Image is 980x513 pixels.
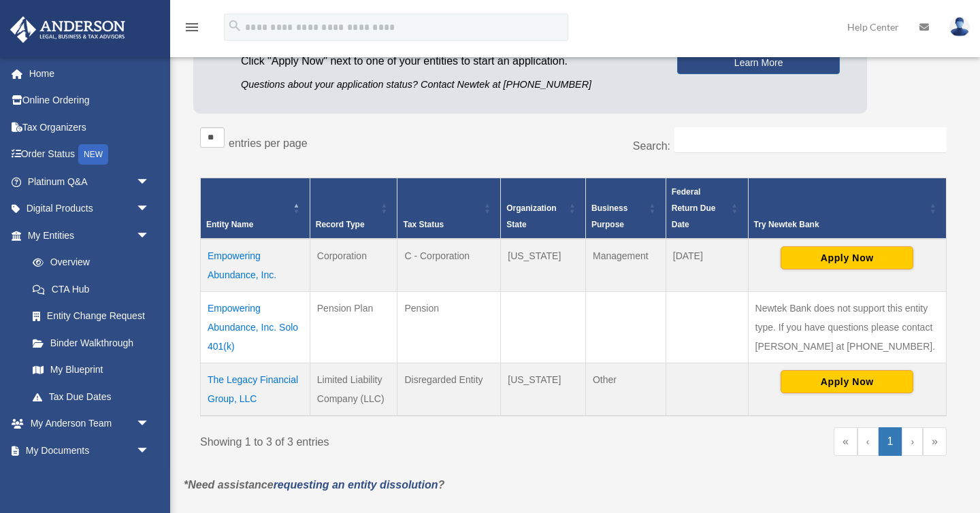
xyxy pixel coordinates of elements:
a: My Documentsarrow_drop_down [10,437,170,464]
a: Binder Walkthrough [19,329,163,357]
em: *Need assistance ? [184,479,444,491]
span: arrow_drop_down [136,410,163,438]
th: Business Purpose: Activate to sort [585,178,666,239]
td: Other [585,363,666,416]
i: search [227,18,242,33]
td: C - Corporation [397,239,501,292]
a: My Blueprint [19,357,163,384]
a: Tax Organizers [10,114,170,141]
span: arrow_drop_down [136,464,163,492]
span: Record Type [316,220,365,229]
a: Last [923,427,947,456]
a: requesting an entity dissolution [274,479,438,491]
td: [US_STATE] [501,363,586,416]
td: Empowering Abundance, Inc. Solo 401(k) [201,291,310,363]
p: Questions about your application status? Contact Newtek at [PHONE_NUMBER] [241,76,657,93]
span: arrow_drop_down [136,195,163,223]
button: Apply Now [781,246,913,269]
th: Tax Status: Activate to sort [397,178,501,239]
span: Organization State [506,203,556,229]
span: Tax Status [403,220,444,229]
td: Management [585,239,666,292]
th: Organization State: Activate to sort [501,178,586,239]
a: Online Ordering [10,87,170,114]
a: menu [184,24,200,35]
a: 1 [879,427,902,456]
a: Order StatusNEW [10,141,170,169]
td: Newtek Bank does not support this entity type. If you have questions please contact [PERSON_NAME]... [748,291,946,363]
a: Home [10,60,170,87]
td: Pension [397,291,501,363]
a: Overview [19,249,157,276]
div: Showing 1 to 3 of 3 entries [200,427,563,452]
a: Digital Productsarrow_drop_down [10,195,170,222]
p: Click "Apply Now" next to one of your entities to start an application. [241,52,657,71]
span: arrow_drop_down [136,437,163,465]
th: Entity Name: Activate to invert sorting [201,178,310,239]
span: Federal Return Due Date [672,187,716,229]
img: Anderson Advisors Platinum Portal [6,16,129,43]
label: Search: [633,140,670,152]
span: Entity Name [206,220,253,229]
td: Empowering Abundance, Inc. [201,239,310,292]
th: Try Newtek Bank : Activate to sort [748,178,946,239]
td: [DATE] [666,239,748,292]
a: Next [902,427,923,456]
div: NEW [78,144,108,165]
th: Record Type: Activate to sort [310,178,397,239]
a: Platinum Q&Aarrow_drop_down [10,168,170,195]
label: entries per page [229,137,308,149]
a: First [834,427,857,456]
a: My Entitiesarrow_drop_down [10,222,163,249]
button: Apply Now [781,370,913,393]
td: The Legacy Financial Group, LLC [201,363,310,416]
a: Entity Change Request [19,303,163,330]
td: Pension Plan [310,291,397,363]
th: Federal Return Due Date: Activate to sort [666,178,748,239]
a: Previous [857,427,879,456]
a: CTA Hub [19,276,163,303]
a: Tax Due Dates [19,383,163,410]
td: Corporation [310,239,397,292]
a: My Anderson Teamarrow_drop_down [10,410,170,437]
span: arrow_drop_down [136,222,163,250]
td: Limited Liability Company (LLC) [310,363,397,416]
span: Business Purpose [591,203,627,229]
td: Disregarded Entity [397,363,501,416]
td: [US_STATE] [501,239,586,292]
img: User Pic [949,17,970,37]
span: arrow_drop_down [136,168,163,196]
a: Learn More [677,51,840,74]
i: menu [184,19,200,35]
a: Online Learningarrow_drop_down [10,464,170,491]
div: Try Newtek Bank [754,216,926,233]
